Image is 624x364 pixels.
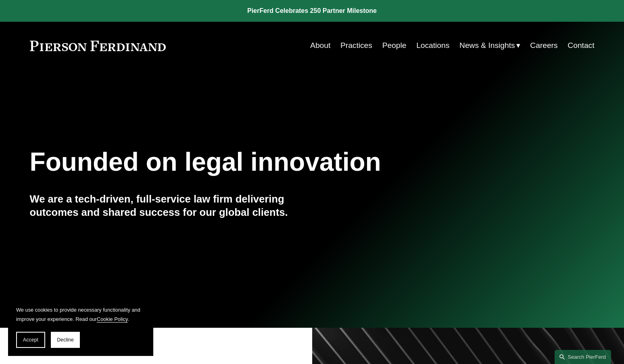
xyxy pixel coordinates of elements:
a: Locations [416,38,449,53]
a: Contact [568,38,594,53]
p: We use cookies to provide necessary functionality and improve your experience. Read our . [16,305,145,324]
button: Accept [16,332,45,348]
a: Careers [530,38,557,53]
a: People [382,38,407,53]
a: Search this site [555,350,611,364]
a: About [310,38,330,53]
button: Decline [51,332,80,348]
a: Practices [340,38,372,53]
span: Accept [23,337,38,343]
a: folder dropdown [459,38,520,53]
span: Decline [57,337,74,343]
span: News & Insights [459,39,515,53]
a: Cookie Policy [97,316,128,322]
section: Cookie banner [8,297,153,356]
h4: We are a tech-driven, full-service law firm delivering outcomes and shared success for our global... [30,192,312,219]
h1: Founded on legal innovation [30,147,501,177]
